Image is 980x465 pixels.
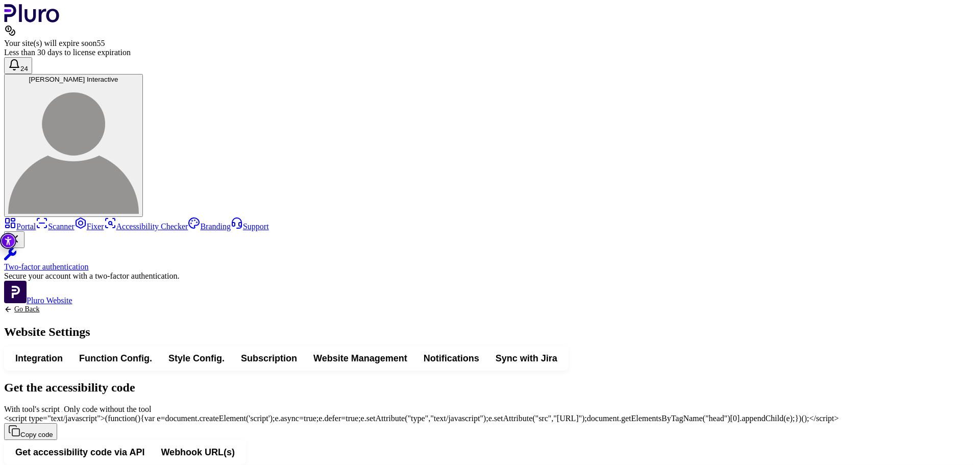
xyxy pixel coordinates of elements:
button: Style Config. [160,349,233,368]
span: 55 [96,39,105,47]
span: [PERSON_NAME] Interactive [29,76,118,83]
span: Integration [15,352,63,364]
button: Integration [7,349,71,368]
span: Subscription [241,352,297,364]
h1: Website Settings [4,326,90,338]
a: Fixer [75,222,104,231]
span: Style Config. [168,352,225,364]
h2: Get the accessibility code [4,381,976,395]
a: Accessibility Checker [104,222,188,231]
button: Webhook URL(s) [153,443,243,461]
span: Notifications [424,352,479,364]
span: Website Management [313,352,407,364]
button: Subscription [233,349,305,368]
button: [PERSON_NAME] InteractiveLeos Interactive [4,74,143,217]
span: Webhook URL(s) [161,446,235,458]
span: Get accessibility code via API [15,446,144,458]
span: Sync with Jira [496,352,557,364]
a: Branding [188,222,231,231]
span: 24 [20,65,28,72]
span: Function Config. [79,352,152,364]
label: With tool's script Only code without the tool [4,405,151,413]
button: Notifications [415,349,487,368]
a: Two-factor authentication [4,248,976,272]
div: Secure your account with a two-factor authentication. [4,272,976,281]
button: Copy code [4,423,57,440]
div: Your site(s) will expire soon [4,39,976,48]
aside: Sidebar menu [4,217,976,305]
div: Two-factor authentication [4,262,976,272]
button: Close Two-factor authentication notification [4,231,24,248]
button: Function Config. [71,349,160,368]
button: Open notifications, you have 24 new notifications [4,57,32,74]
button: Website Management [305,349,415,368]
a: Scanner [36,222,75,231]
button: Sync with Jira [487,349,566,368]
a: Open Pluro Website [4,296,72,305]
span: <script type="text/javascript">(function(){var e=document.createElement('script');e.async=true;e.... [4,414,839,423]
a: Support [231,222,269,231]
input: With tool's scriptWith tool's scriptOnly code without the tool [62,411,62,412]
img: Leos Interactive [8,83,139,214]
a: Logo [4,15,60,24]
a: Portal [4,222,36,231]
a: Back to previous screen [4,305,90,313]
button: Get accessibility code via API [7,443,153,461]
div: Less than 30 days to license expiration [4,48,976,57]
